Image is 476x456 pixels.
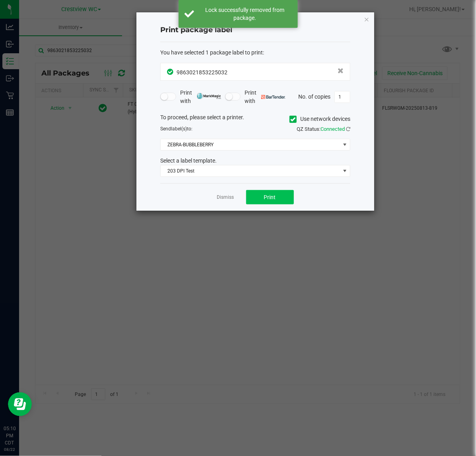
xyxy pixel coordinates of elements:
[298,93,330,99] span: No. of copies
[217,194,234,201] a: Dismiss
[160,49,263,56] span: You have selected 1 package label to print
[160,126,192,132] span: Send to:
[8,392,32,416] iframe: Resource center
[154,113,356,125] div: To proceed, please select a printer.
[297,126,350,132] span: QZ Status:
[160,25,350,35] h4: Print package label
[161,165,340,177] span: 203 DPI Test
[264,194,276,200] span: Print
[321,126,345,132] span: Connected
[171,126,187,132] span: label(s)
[180,89,221,105] span: Print with
[246,190,294,204] button: Print
[161,139,340,150] span: ZEBRA-BUBBLEBERRY
[289,115,350,123] label: Use network devices
[198,6,292,22] div: Lock successfully removed from package.
[245,89,286,105] span: Print with
[177,69,227,76] span: 9863021853225032
[167,68,175,76] span: In Sync
[160,49,350,57] div: :
[197,93,221,99] img: mark_magic_cybra.png
[261,95,286,99] img: bartender.png
[154,157,356,165] div: Select a label template.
